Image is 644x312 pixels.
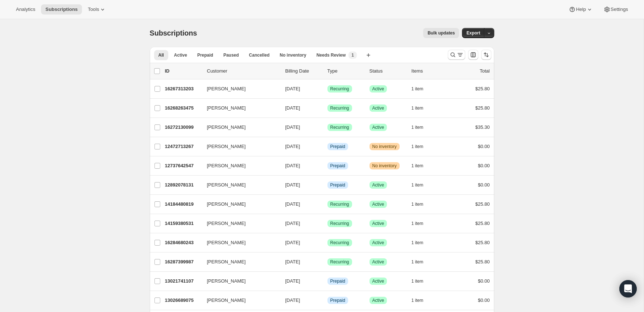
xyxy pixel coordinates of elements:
[165,218,490,229] div: 14159380531[PERSON_NAME][DATE]SuccessRecurringSuccessActive1 item$25.80
[165,84,490,94] div: 16267313203[PERSON_NAME][DATE]SuccessRecurringSuccessActive1 item$25.80
[330,182,345,188] span: Prepaid
[317,52,346,58] span: Needs Review
[165,85,201,93] p: 16267313203
[165,162,201,169] p: 12737642547
[412,141,432,152] button: 1 item
[203,160,275,172] button: [PERSON_NAME]
[16,7,35,12] span: Analytics
[330,105,349,111] span: Recurring
[372,182,384,188] span: Active
[207,181,246,189] span: [PERSON_NAME]
[203,141,275,152] button: [PERSON_NAME]
[249,52,270,58] span: Cancelled
[88,7,99,12] span: Tools
[619,280,637,297] div: Open Intercom Messenger
[207,258,246,266] span: [PERSON_NAME]
[207,124,246,131] span: [PERSON_NAME]
[285,201,300,207] span: [DATE]
[372,278,384,284] span: Active
[478,182,490,188] span: $0.00
[480,67,490,75] p: Total
[423,28,459,38] button: Bulk updates
[207,162,246,169] span: [PERSON_NAME]
[475,240,490,245] span: $25.80
[372,297,384,303] span: Active
[203,198,275,210] button: [PERSON_NAME]
[372,144,397,149] span: No inventory
[475,259,490,264] span: $25.80
[370,67,406,75] p: Status
[372,259,384,265] span: Active
[165,258,201,266] p: 16287399987
[412,103,432,113] button: 1 item
[330,297,345,303] span: Prepaid
[203,122,275,133] button: [PERSON_NAME]
[165,161,490,171] div: 12737642547[PERSON_NAME][DATE]InfoPrepaidWarningNo inventory1 item$0.00
[165,103,490,113] div: 16268263475[PERSON_NAME][DATE]SuccessRecurringSuccessActive1 item$25.80
[330,221,349,226] span: Recurring
[481,50,491,60] button: Sort the results
[165,276,490,286] div: 13021741107[PERSON_NAME][DATE]InfoPrepaidSuccessActive1 item$0.00
[285,86,300,91] span: [DATE]
[203,237,275,249] button: [PERSON_NAME]
[165,122,490,132] div: 16272130099[PERSON_NAME][DATE]SuccessRecurringSuccessActive1 item$35.30
[475,201,490,207] span: $25.80
[203,179,275,191] button: [PERSON_NAME]
[412,257,432,267] button: 1 item
[576,7,586,12] span: Help
[150,29,197,37] span: Subscriptions
[165,238,490,248] div: 16284680243[PERSON_NAME][DATE]SuccessRecurringSuccessActive1 item$25.80
[466,30,480,36] span: Export
[165,141,490,152] div: 12472713267[PERSON_NAME][DATE]InfoPrepaidWarningNo inventory1 item$0.00
[412,84,432,94] button: 1 item
[412,122,432,132] button: 1 item
[165,297,201,304] p: 13026689075
[165,67,490,75] div: IDCustomerBilling DateTypeStatusItemsTotal
[412,295,432,305] button: 1 item
[468,50,478,60] button: Customize table column order and visibility
[372,221,384,226] span: Active
[285,221,300,226] span: [DATE]
[285,182,300,188] span: [DATE]
[330,240,349,246] span: Recurring
[207,143,246,150] span: [PERSON_NAME]
[412,86,424,92] span: 1 item
[330,86,349,92] span: Recurring
[207,278,246,285] span: [PERSON_NAME]
[564,4,597,15] button: Help
[428,30,455,36] span: Bulk updates
[165,67,201,75] p: ID
[207,220,246,227] span: [PERSON_NAME]
[611,7,628,12] span: Settings
[83,4,111,15] button: Tools
[412,182,424,188] span: 1 item
[412,221,424,226] span: 1 item
[280,52,306,58] span: No inventory
[412,238,432,248] button: 1 item
[203,102,275,114] button: [PERSON_NAME]
[330,144,345,149] span: Prepaid
[351,52,354,58] span: 1
[165,180,490,190] div: 12892078131[PERSON_NAME][DATE]InfoPrepaidSuccessActive1 item$0.00
[372,201,384,207] span: Active
[330,278,345,284] span: Prepaid
[478,297,490,303] span: $0.00
[475,221,490,226] span: $25.80
[599,4,632,15] button: Settings
[158,52,164,58] span: All
[412,276,432,286] button: 1 item
[330,163,345,169] span: Prepaid
[197,52,213,58] span: Prepaid
[207,85,246,93] span: [PERSON_NAME]
[372,124,384,130] span: Active
[165,201,201,208] p: 14184480819
[372,240,384,246] span: Active
[207,239,246,246] span: [PERSON_NAME]
[372,86,384,92] span: Active
[330,201,349,207] span: Recurring
[363,50,374,60] button: Create new view
[285,144,300,149] span: [DATE]
[165,278,201,285] p: 13021741107
[207,67,280,75] p: Customer
[412,259,424,265] span: 1 item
